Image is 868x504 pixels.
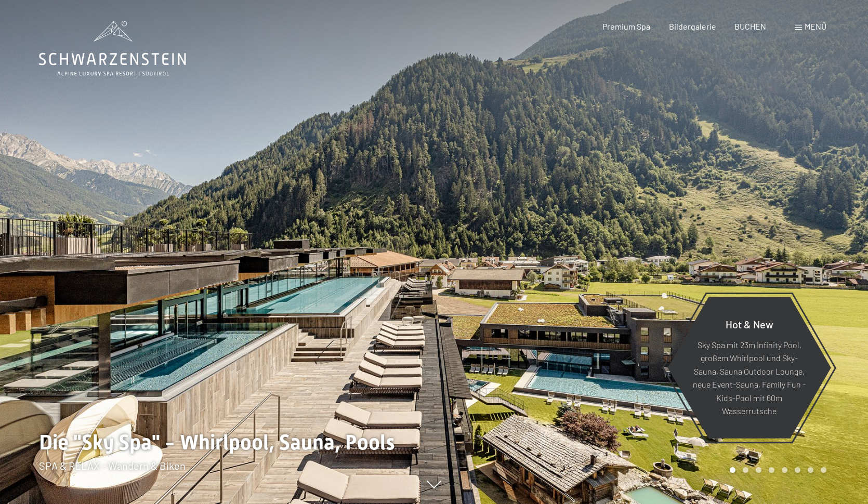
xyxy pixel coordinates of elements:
[602,21,650,31] a: Premium Spa
[667,296,832,439] a: Hot & New Sky Spa mit 23m Infinity Pool, großem Whirlpool und Sky-Sauna, Sauna Outdoor Lounge, ne...
[769,467,774,473] div: Carousel Page 4
[808,467,813,473] div: Carousel Page 7
[730,467,735,473] div: Carousel Page 1 (Current Slide)
[782,467,787,473] div: Carousel Page 5
[795,467,800,473] div: Carousel Page 6
[805,21,826,31] span: Menü
[734,21,766,31] a: BUCHEN
[726,317,773,330] span: Hot & New
[726,467,826,473] div: Carousel Pagination
[743,467,748,473] div: Carousel Page 2
[756,467,761,473] div: Carousel Page 3
[821,467,826,473] div: Carousel Page 8
[669,21,716,31] a: Bildergalerie
[693,338,806,418] p: Sky Spa mit 23m Infinity Pool, großem Whirlpool und Sky-Sauna, Sauna Outdoor Lounge, neue Event-S...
